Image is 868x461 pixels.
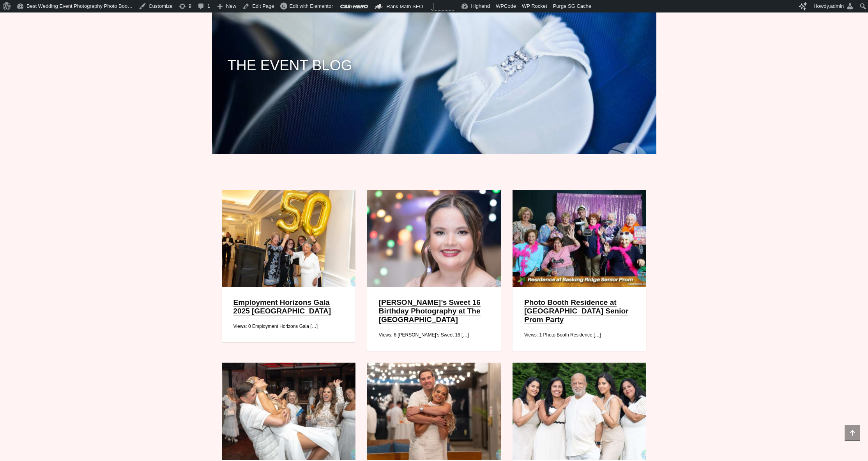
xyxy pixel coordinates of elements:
[290,3,333,9] span: Edit with Elementor
[379,298,481,324] a: [PERSON_NAME]’s Sweet 16 Birthday Photography at The [GEOGRAPHIC_DATA]
[233,298,331,315] a: Employment Horizons Gala 2025 [GEOGRAPHIC_DATA]
[212,46,656,70] div: THE EVENT BLOG
[379,331,489,339] div: Views: 6 [PERSON_NAME]’s Sweet 16 […]
[430,9,430,10] span: 1 post view
[431,9,432,10] span: 1 post view
[387,4,423,9] span: Rank Math SEO
[524,298,628,324] a: Photo Booth Residence at [GEOGRAPHIC_DATA] Senior Prom Party
[431,9,431,10] span: 1 post view
[524,331,635,339] div: Views: 1 Photo Booth Residence […]
[830,3,844,9] span: admin
[233,322,344,331] div: Views: 0 Employment Horizons Gala […]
